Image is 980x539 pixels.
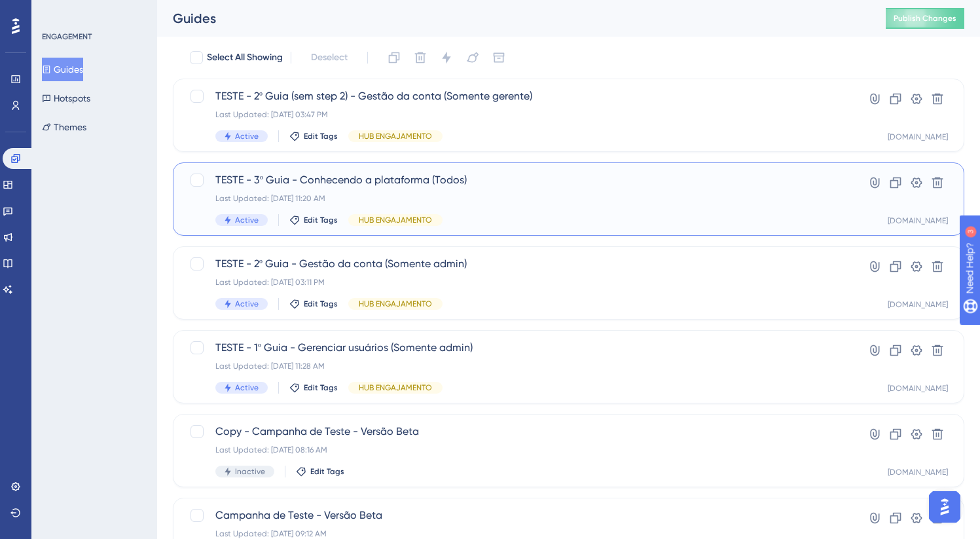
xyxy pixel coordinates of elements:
span: TESTE - 2º Guia (sem step 2) - Gestão da conta (Somente gerente) [215,88,817,104]
button: Edit Tags [289,215,338,225]
button: Edit Tags [289,382,338,393]
iframe: UserGuiding AI Assistant Launcher [925,487,964,527]
span: Edit Tags [304,215,338,225]
div: Last Updated: [DATE] 08:16 AM [215,445,817,455]
button: Guides [42,58,83,81]
span: HUB ENGAJAMENTO [359,299,432,309]
div: [DOMAIN_NAME] [888,467,948,477]
div: Last Updated: [DATE] 03:11 PM [215,277,817,288]
button: Themes [42,115,86,139]
span: HUB ENGAJAMENTO [359,131,432,141]
span: Active [235,215,259,225]
button: Edit Tags [296,466,344,477]
span: Deselect [311,50,348,65]
span: TESTE - 2º Guia - Gestão da conta (Somente admin) [215,256,817,272]
span: Edit Tags [304,299,338,309]
span: Active [235,382,259,393]
div: Last Updated: [DATE] 03:47 PM [215,109,817,120]
span: Active [235,131,259,141]
span: TESTE - 1º Guia - Gerenciar usuários (Somente admin) [215,340,817,356]
button: Edit Tags [289,299,338,309]
div: ENGAGEMENT [42,31,92,42]
span: Publish Changes [894,13,956,24]
button: Edit Tags [289,131,338,141]
span: Edit Tags [304,131,338,141]
span: Need Help? [31,3,82,19]
div: 3 [91,7,95,17]
div: [DOMAIN_NAME] [888,215,948,226]
span: Edit Tags [304,382,338,393]
div: Last Updated: [DATE] 11:28 AM [215,361,817,371]
div: Last Updated: [DATE] 09:12 AM [215,529,817,539]
div: [DOMAIN_NAME] [888,132,948,142]
span: Edit Tags [310,466,344,477]
span: Copy - Campanha de Teste - Versão Beta [215,424,817,439]
span: Active [235,299,259,309]
div: Guides [173,9,853,28]
div: Last Updated: [DATE] 11:20 AM [215,193,817,204]
button: Deselect [299,46,359,69]
span: HUB ENGAJAMENTO [359,215,432,225]
button: Hotspots [42,86,90,110]
button: Publish Changes [886,8,964,29]
div: [DOMAIN_NAME] [888,383,948,394]
span: Select All Showing [207,50,283,65]
span: TESTE - 3º Guia - Conhecendo a plataforma (Todos) [215,172,817,188]
span: Inactive [235,466,265,477]
div: [DOMAIN_NAME] [888,299,948,310]
span: Campanha de Teste - Versão Beta [215,508,817,523]
span: HUB ENGAJAMENTO [359,382,432,393]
